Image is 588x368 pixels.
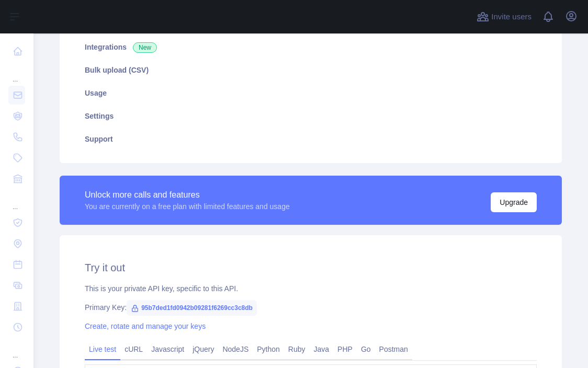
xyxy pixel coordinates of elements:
[491,11,532,23] span: Invite users
[85,189,290,201] div: Unlock more calls and features
[375,341,412,358] a: Postman
[133,42,157,53] span: New
[8,190,25,211] div: ...
[333,341,357,358] a: PHP
[218,341,253,358] a: NodeJS
[188,341,218,358] a: jQuery
[310,341,334,358] a: Java
[72,59,549,82] a: Bulk upload (CSV)
[127,300,257,316] span: 95b7ded1fd0942b09281f6269cc3c8db
[357,341,375,358] a: Go
[72,105,549,128] a: Settings
[85,283,537,294] div: This is your private API key, specific to this API.
[8,339,25,360] div: ...
[85,260,537,275] h2: Try it out
[85,201,290,212] div: You are currently on a free plan with limited features and usage
[147,341,188,358] a: Javascript
[8,63,25,84] div: ...
[284,341,310,358] a: Ruby
[85,322,206,330] a: Create, rotate and manage your keys
[491,192,537,212] button: Upgrade
[85,341,120,358] a: Live test
[85,302,537,313] div: Primary Key:
[72,36,549,59] a: Integrations New
[72,82,549,105] a: Usage
[253,341,284,358] a: Python
[474,8,534,25] button: Invite users
[72,128,549,151] a: Support
[120,341,147,358] a: cURL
